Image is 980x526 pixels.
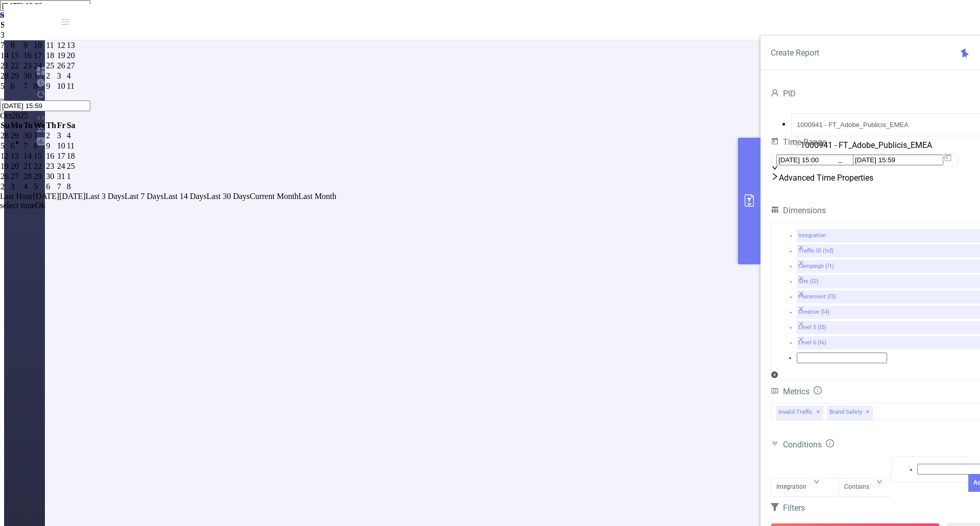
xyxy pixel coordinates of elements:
[45,81,57,91] td: October 9, 2025
[66,131,76,141] td: October 4, 2025
[23,40,33,51] td: September 9, 2025
[33,120,45,131] th: Wed
[23,182,33,192] td: November 4, 2025
[10,161,23,171] td: October 20, 2025
[33,141,45,151] td: October 8, 2025
[57,81,66,91] td: October 10, 2025
[46,82,56,91] div: 9
[23,51,33,61] td: September 16, 2025
[34,162,45,171] div: 22
[1,172,10,181] div: 26
[33,61,45,71] td: September 24, 2025
[46,121,56,130] span: Th
[10,171,23,182] td: October 27, 2025
[23,162,33,171] div: 21
[10,120,23,131] th: Mon
[57,182,66,191] div: 7
[57,120,66,131] th: Fri
[34,41,45,50] div: 10
[1,71,10,81] div: 28
[57,151,66,161] td: October 17, 2025
[33,182,45,192] td: November 5, 2025
[57,171,66,182] td: October 31, 2025
[23,151,33,161] td: October 14, 2025
[1,20,10,29] span: Su
[57,182,66,192] td: November 7, 2025
[46,162,56,171] div: 23
[57,141,66,151] td: October 10, 2025
[11,182,22,191] div: 3
[86,192,125,201] span: Last 3 Days
[67,152,76,161] div: 18
[57,141,66,151] div: 10
[46,51,56,60] div: 18
[57,51,66,61] td: September 19, 2025
[23,81,33,91] td: October 7, 2025
[57,152,66,161] div: 17
[57,172,66,181] div: 31
[66,182,76,192] td: November 8, 2025
[23,41,33,50] div: 9
[67,51,76,60] div: 20
[33,192,59,201] span: [DATE]
[57,71,66,81] td: October 3, 2025
[67,71,76,81] div: 4
[1,61,10,70] div: 21
[23,51,33,60] div: 16
[57,121,66,130] span: Fr
[299,192,336,201] span: Last Month
[66,171,76,182] td: November 1, 2025
[67,131,76,140] div: 4
[59,192,86,201] span: [DATE]
[10,81,23,91] td: October 6, 2025
[66,71,76,81] td: October 4, 2025
[11,71,22,81] div: 29
[57,51,66,60] div: 19
[46,131,56,140] div: 2
[250,192,299,201] span: Current Month
[45,61,57,71] td: September 25, 2025
[45,51,57,61] td: September 18, 2025
[23,82,33,91] div: 7
[67,41,76,50] div: 13
[34,141,45,151] div: 8
[23,152,33,161] div: 14
[35,201,45,210] a: Ok
[12,111,28,120] a: 2025
[67,182,76,191] div: 8
[1,182,10,191] div: 2
[1,131,10,140] div: 28
[57,61,66,70] div: 26
[23,141,33,151] div: 7
[33,171,45,182] td: October 29, 2025
[34,82,45,91] div: 8
[57,71,66,81] div: 3
[34,51,45,60] div: 17
[45,141,57,151] td: October 9, 2025
[11,121,22,130] span: Mo
[57,162,66,171] div: 24
[207,192,250,201] span: Last 30 Days
[33,71,45,81] td: October 1, 2025
[34,182,45,191] div: 5
[11,162,22,171] div: 20
[33,51,45,61] td: September 17, 2025
[10,131,23,141] td: September 29, 2025
[1,31,10,40] div: 31
[23,121,33,130] span: Tu
[1,162,10,171] div: 19
[67,121,76,130] span: Sa
[67,82,76,91] div: 11
[1,82,10,91] div: 5
[10,141,23,151] td: October 6, 2025
[11,131,22,140] div: 29
[46,182,56,191] div: 6
[125,192,163,201] span: Last 7 Days
[33,131,45,141] td: October 1, 2025
[57,161,66,171] td: October 24, 2025
[34,152,45,161] div: 15
[45,131,57,141] td: October 2, 2025
[45,40,57,51] td: September 11, 2025
[45,151,57,161] td: October 16, 2025
[10,51,23,61] td: September 15, 2025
